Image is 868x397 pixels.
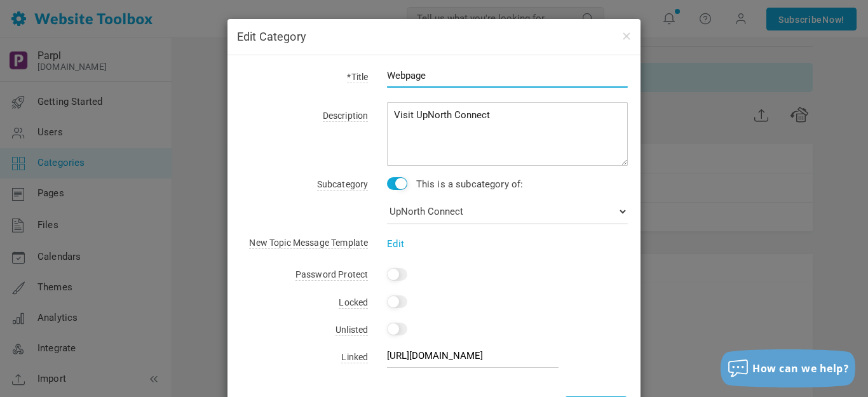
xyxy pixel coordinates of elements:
[323,111,369,122] span: Description
[387,344,559,368] input: Link URL
[721,349,855,387] button: How can we help?
[336,325,368,336] span: Unlisted
[387,102,628,166] textarea: Visit UpNorth Connect
[237,29,631,45] h4: Edit Category
[249,238,368,249] span: New Topic Message Template
[295,269,368,281] span: Password Protect
[416,178,524,190] span: This is a subcategory of:
[752,361,849,375] span: How can we help?
[317,179,369,191] span: Subcategory
[341,352,368,363] span: Linked
[387,238,404,250] a: Edit
[347,72,368,83] span: *Title
[339,297,368,309] span: Locked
